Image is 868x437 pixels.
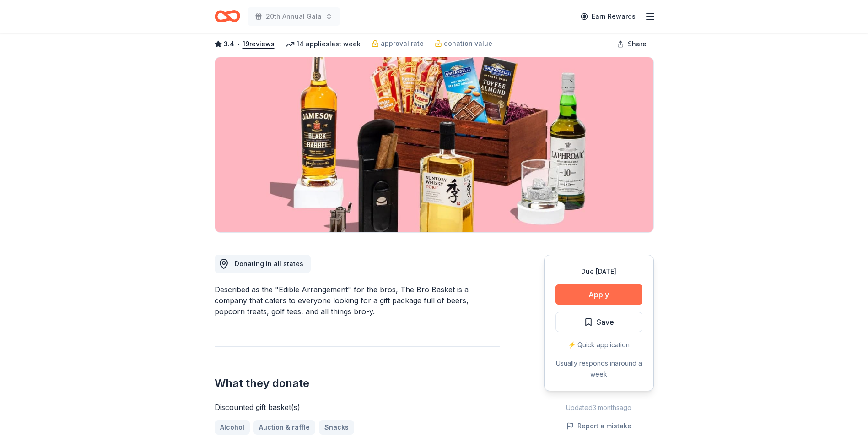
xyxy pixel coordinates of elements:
button: Report a mistake [566,421,631,432]
button: Share [609,35,654,53]
span: 3.4 [224,38,234,49]
span: donation value [444,38,492,49]
div: Due [DATE] [555,266,642,277]
span: approval rate [381,38,424,49]
button: 19reviews [243,38,275,49]
button: Apply [555,284,642,305]
div: Described as the "Edible Arrangement" for the bros, The Bro Basket is a company that caters to ev... [215,284,500,317]
a: Alcohol [215,420,250,435]
a: Snacks [319,420,354,435]
span: Save [597,316,614,328]
div: 14 applies last week [286,38,361,49]
div: ⚡️ Quick application [555,339,642,350]
span: Donating in all states [235,260,303,268]
a: Home [215,5,240,27]
a: Auction & raffle [253,420,315,435]
button: 20th Annual Gala [248,7,340,26]
span: • [237,40,240,48]
a: approval rate [372,38,424,49]
div: Usually responds in around a week [555,358,642,380]
button: Save [555,312,642,332]
h2: What they donate [215,376,500,391]
span: 20th Annual Gala [266,11,322,22]
a: donation value [435,38,492,49]
a: Earn Rewards [575,8,641,25]
div: Discounted gift basket(s) [215,402,500,413]
span: Share [628,38,647,49]
img: Image for The BroBasket [215,57,653,232]
div: Updated 3 months ago [544,402,654,413]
